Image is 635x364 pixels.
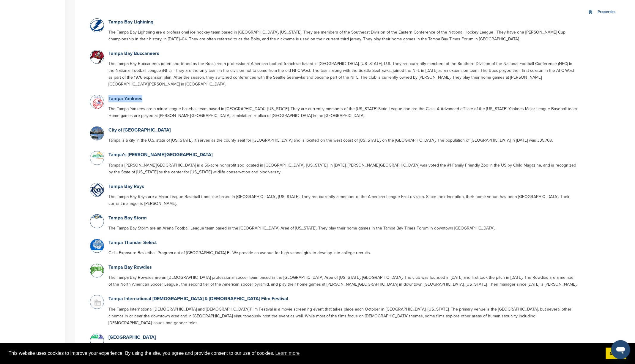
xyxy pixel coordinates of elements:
p: The Tampa Bay Lightning are a professional ice hockey team based in [GEOGRAPHIC_DATA], [US_STATE]... [108,29,579,42]
a: Tampa International [DEMOGRAPHIC_DATA] & [DEMOGRAPHIC_DATA] Film Festival [108,296,288,302]
p: Tampa's [PERSON_NAME][GEOGRAPHIC_DATA] is a 56-acre nonprofit zoo located in [GEOGRAPHIC_DATA], [... [108,162,579,175]
a: Tampa Bay Rays [108,183,144,189]
a: Tampa Yankees [108,96,142,102]
a: Tampa Thunder Select [108,240,157,246]
a: learn more about cookies [275,349,301,358]
a: Tampa Bay Rowdies [108,264,152,270]
p: The Tampa Yankees are a minor league baseball team based in [GEOGRAPHIC_DATA], [US_STATE]. They a... [108,105,579,119]
img: Open uri20141112 64162 n62951?1415806502 [90,127,105,148]
img: Open uri20141112 64162 1725kbf?1415810599 [90,264,105,275]
p: The Tampa Bay Storm are an Arena Football League team based in the [GEOGRAPHIC_DATA] Area of [US_... [108,225,579,232]
p: The Tampa International [DEMOGRAPHIC_DATA] and [DEMOGRAPHIC_DATA] Film Festival is a movie screen... [108,306,579,326]
a: Tampa Bay Lightning [108,19,153,25]
div: Properties [596,9,617,15]
a: City of [GEOGRAPHIC_DATA] [108,127,171,133]
a: Tampa's [PERSON_NAME][GEOGRAPHIC_DATA] [108,152,212,158]
p: The Tampa Bay Rowdies are an [DEMOGRAPHIC_DATA] professional soccer team based in the [GEOGRAPHIC... [108,274,579,288]
img: Data?1415810318 [90,239,105,250]
img: Data?1415806303 [90,95,105,110]
iframe: Button to launch messaging window [611,340,630,359]
a: Tampa Bay Buccaneers [108,50,159,56]
a: dismiss cookie message [606,348,626,360]
p: Tampa is a city in the U.S. state of [US_STATE]. It serves as the county seat for [GEOGRAPHIC_DAT... [108,137,579,144]
p: The Tampa Bay Buccaneers (often shortened as the Bucs) are a professional American football franc... [108,60,579,88]
a: Tampa Bay Storm [108,215,147,221]
p: Girl's Exposure Basketball Program out of [GEOGRAPHIC_DATA] Fl. We provide an avenue for high sch... [108,249,579,256]
p: The Tampa Bay Rays are a Major League Baseball franchise based in [GEOGRAPHIC_DATA], [US_STATE]. ... [108,193,579,207]
img: Zootampa new logo 1200xx2592 1458 38 0 [90,151,105,160]
img: Tmp 1587 5 6 2015 20459 [90,334,105,339]
img: Data?1415808545 [90,50,105,64]
img: Buildingmissing [90,295,105,310]
img: Data?1415807146 [90,183,105,198]
a: [GEOGRAPHIC_DATA] [108,334,156,340]
img: Open uri20141112 64162 1utm8zs?1415808019 [90,19,105,32]
span: This website uses cookies to improve your experience. By using the site, you agree and provide co... [9,349,601,358]
img: Open uri20141112 64162 8ob0kd?1415808264 [90,215,105,219]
